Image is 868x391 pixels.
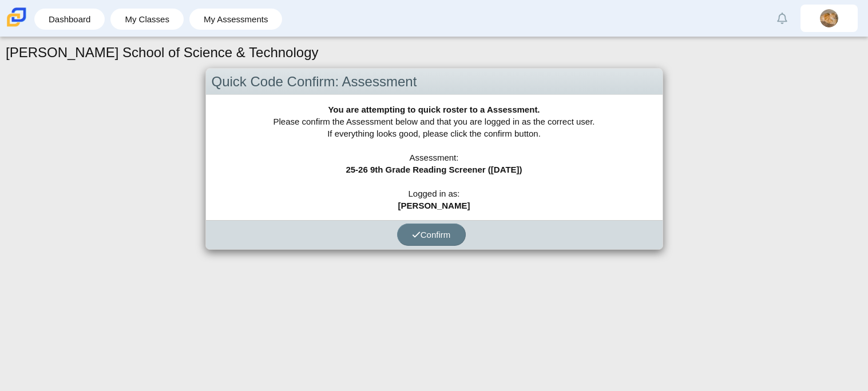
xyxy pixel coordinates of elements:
a: My Assessments [195,9,277,30]
h1: [PERSON_NAME] School of Science & Technology [6,43,319,62]
a: ianna.harrison.5mzQda [800,5,858,32]
button: Confirm [397,224,466,246]
a: My Classes [116,9,178,30]
a: Dashboard [40,9,99,30]
img: Carmen School of Science & Technology [5,5,29,29]
a: Carmen School of Science & Technology [5,21,29,31]
div: Please confirm the Assessment below and that you are logged in as the correct user. If everything... [206,95,663,220]
img: ianna.harrison.5mzQda [820,9,838,27]
b: You are attempting to quick roster to a Assessment. [328,105,540,114]
b: [PERSON_NAME] [398,201,470,210]
span: Confirm [412,230,451,240]
div: Quick Code Confirm: Assessment [206,69,663,95]
b: 25-26 9th Grade Reading Screener ([DATE]) [346,165,522,174]
a: Alerts [770,6,795,31]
